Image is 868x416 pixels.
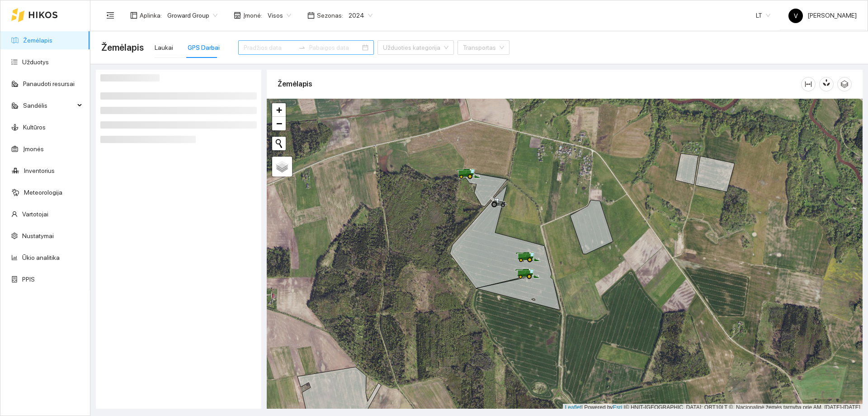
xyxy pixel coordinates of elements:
a: Esri [613,404,623,411]
a: Panaudoti resursai [23,80,75,87]
a: Kultūros [23,124,46,131]
span: LT [756,9,770,22]
div: Žemėlapis [278,71,801,97]
span: Aplinka : [140,10,162,20]
span: V [794,9,798,23]
div: Laukai [155,43,173,53]
span: to [298,44,306,51]
a: Zoom in [272,103,286,117]
span: swap-right [298,44,306,51]
span: 2024 [349,9,373,22]
span: Žemėlapis [101,40,144,55]
span: Sezonas : [317,10,343,20]
span: shop [234,12,241,19]
a: PPIS [22,276,35,283]
span: + [276,104,282,115]
span: Visos [268,9,291,22]
span: menu-fold [106,11,114,19]
div: GPS Darbai [188,43,220,53]
span: − [276,118,282,129]
a: Zoom out [272,117,286,130]
button: column-width [801,77,816,91]
a: Meteorologija [24,189,62,196]
span: | [624,404,625,411]
span: calendar [307,12,315,19]
a: Ūkio analitika [22,254,60,261]
input: Pabaigos data [309,43,360,53]
button: Initiate a new search [272,137,286,150]
a: Žemėlapis [23,37,52,44]
span: Įmonė : [243,10,262,20]
a: Leaflet [565,404,581,411]
span: [PERSON_NAME] [788,12,857,19]
span: column-width [802,81,815,88]
a: Nustatymai [22,232,54,239]
a: Vartotojai [22,210,48,218]
a: Įmonės [23,145,44,153]
button: menu-fold [101,6,119,24]
a: Užduotys [22,58,49,66]
a: Layers [272,157,292,177]
input: Pradžios data [244,43,295,53]
span: Sandėlis [23,96,75,115]
span: Groward Group [167,9,217,22]
div: | Powered by © HNIT-[GEOGRAPHIC_DATA]; ORT10LT ©, Nacionalinė žemės tarnyba prie AM, [DATE]-[DATE] [563,404,863,411]
span: layout [130,12,137,19]
a: Inventorius [24,167,55,174]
